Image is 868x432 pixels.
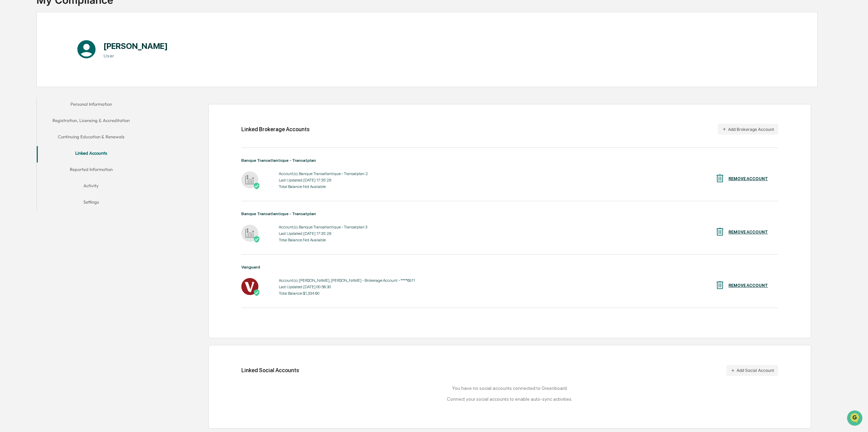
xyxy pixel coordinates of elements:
[715,227,725,237] img: REMOVE ACCOUNT
[23,52,112,59] div: Start new chat
[253,289,260,296] img: Active
[4,83,47,95] a: 🖐️Preclearance
[279,238,367,242] div: Total Balance: Not Available
[37,195,146,211] button: Settings
[279,284,415,289] div: Last Updated: [DATE] 00:56:30
[103,53,168,58] h3: User
[728,230,768,235] div: REMOVE ACCOUNT
[241,365,778,376] div: Linked Social Accounts
[253,183,260,189] img: Active
[18,31,112,38] input: Clear
[241,265,778,270] div: Vanguard
[23,59,86,64] div: We're available if you need us!
[846,410,865,428] iframe: Open customer support
[37,162,146,179] button: Reported Information
[279,225,367,229] div: Account(s): Banque Transatlantique - Transatplan 3
[7,52,19,64] img: 1746055101610-c473b297-6a78-478c-a979-82029cc54cd1
[718,124,778,135] button: Add Brokerage Account
[241,225,258,242] img: Banque Transatlantique - Transatplan - Active
[715,173,725,184] img: REMOVE ACCOUNT
[728,176,768,181] div: REMOVE ACCOUNT
[279,278,415,283] div: Account(s): [PERSON_NAME], [PERSON_NAME] - Brokerage Account - ****6911
[726,365,778,376] button: Add Social Account
[7,86,12,92] div: 🖐️
[241,126,309,133] div: Linked Brokerage Accounts
[4,96,46,108] a: 🔎Data Lookup
[37,130,146,146] button: Continuing Education & Renewals
[14,86,44,92] span: Preclearance
[241,278,258,295] img: Vanguard - Active
[253,236,260,243] img: Active
[241,211,778,216] div: Banque Transatlantique - Transatplan
[241,171,258,188] img: Banque Transatlantique - Transatplan - Active
[279,178,368,183] div: Last Updated: [DATE] 17:35:28
[715,280,725,290] img: REMOVE ACCOUNT
[48,115,82,120] a: Powered byPylon
[7,99,12,105] div: 🔎
[47,83,87,95] a: 🗄️Attestations
[241,158,778,163] div: Banque Transatlantique - Transatplan
[241,385,778,402] div: You have no social accounts connected to Greenboard. Connect your social accounts to enable auto-...
[14,99,43,105] span: Data Lookup
[37,146,146,162] button: Linked Accounts
[279,231,367,236] div: Last Updated: [DATE] 17:35:28
[37,97,146,114] button: Personal Information
[49,86,55,92] div: 🗄️
[7,14,124,25] p: How can we help?
[37,179,146,195] button: Activity
[279,291,415,296] div: Total Balance: $1,334.60
[37,97,146,211] div: secondary tabs example
[56,86,84,92] span: Attestations
[279,171,368,176] div: Account(s): Banque Transatlantique - Transatplan 2
[103,41,168,51] h1: [PERSON_NAME]
[37,114,146,130] button: Registration, Licensing & Accreditation
[116,54,124,62] button: Start new chat
[279,184,368,189] div: Total Balance: Not Available
[68,115,82,120] span: Pylon
[728,283,768,288] div: REMOVE ACCOUNT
